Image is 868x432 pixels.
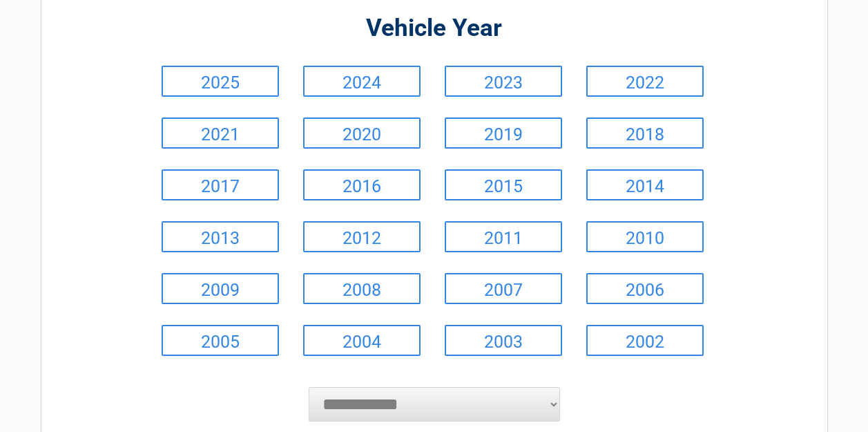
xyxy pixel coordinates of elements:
a: 2004 [303,325,421,356]
a: 2017 [162,169,279,200]
a: 2015 [445,169,562,200]
a: 2016 [303,169,421,200]
a: 2008 [303,273,421,304]
a: 2009 [162,273,279,304]
a: 2021 [162,118,279,149]
a: 2018 [586,118,704,149]
a: 2020 [303,118,421,149]
a: 2002 [586,325,704,356]
a: 2006 [586,273,704,304]
a: 2024 [303,66,421,97]
a: 2010 [586,221,704,252]
a: 2013 [162,221,279,252]
a: 2003 [445,325,562,356]
a: 2005 [162,325,279,356]
a: 2007 [445,273,562,304]
a: 2012 [303,221,421,252]
a: 2022 [586,66,704,97]
a: 2019 [445,118,562,149]
a: 2023 [445,66,562,97]
h2: Vehicle Year [158,12,711,45]
a: 2025 [162,66,279,97]
a: 2011 [445,221,562,252]
a: 2014 [586,169,704,200]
